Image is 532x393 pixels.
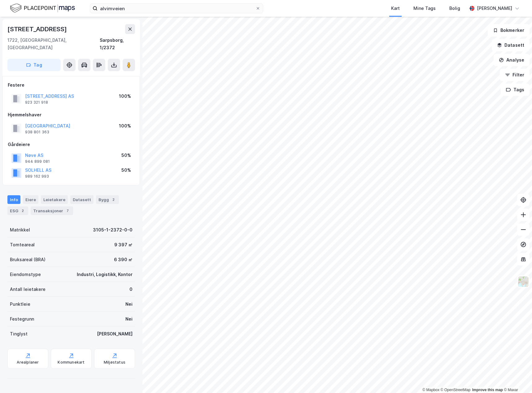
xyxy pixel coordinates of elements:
a: Mapbox [422,388,439,392]
div: 7 [64,208,71,214]
div: 2 [20,208,26,214]
div: 3105-1-2372-0-0 [93,226,133,234]
img: Z [517,276,529,287]
div: [STREET_ADDRESS] [7,24,68,34]
div: Kart [391,5,400,12]
div: Mine Tags [413,5,436,12]
a: OpenStreetMap [441,388,471,392]
input: Søk på adresse, matrikkel, gårdeiere, leietakere eller personer [98,4,255,13]
div: 100% [119,93,131,100]
button: Tags [501,84,530,96]
div: Kontrollprogram for chat [501,363,532,393]
div: Info [7,195,20,204]
div: Bygg [96,195,119,204]
button: Analyse [494,54,530,66]
div: 989 162 993 [25,174,49,179]
div: Matrikkel [10,226,30,234]
div: [PERSON_NAME] [477,5,512,12]
div: 9 397 ㎡ [114,241,133,248]
div: 50% [121,166,131,174]
div: Leietakere [41,195,68,204]
div: 6 390 ㎡ [114,256,133,263]
button: Tag [7,59,61,71]
div: Eiendomstype [10,271,41,278]
img: logo.f888ab2527a4732fd821a326f86c7f29.svg [10,3,75,14]
div: Festegrunn [10,315,34,323]
a: Improve this map [472,388,503,392]
div: Nei [125,300,133,308]
div: Hjemmelshaver [8,111,135,119]
div: Nei [125,315,133,323]
div: Miljøstatus [104,360,125,365]
div: Kommunekart [58,360,85,365]
div: Tinglyst [10,330,28,338]
button: Filter [500,69,530,81]
div: Transaksjoner [31,206,73,215]
div: Punktleie [10,300,30,308]
div: Festere [8,81,135,89]
div: 938 801 363 [25,130,49,135]
div: Tomteareal [10,241,35,248]
div: Antall leietakere [10,286,46,293]
div: 100% [119,122,131,130]
div: Datasett [70,195,94,204]
div: Industri, Logistikk, Kontor [77,271,133,278]
div: 923 321 918 [25,100,48,105]
div: 944 899 081 [25,159,50,164]
button: Bokmerker [488,24,530,37]
div: 2 [110,196,116,203]
div: Sarpsborg, 1/2372 [100,37,135,51]
div: [PERSON_NAME] [97,330,133,338]
div: ESG [7,206,28,215]
div: Eiere [23,195,38,204]
iframe: Chat Widget [501,363,532,393]
div: Arealplaner [17,360,39,365]
div: Bruksareal (BRA) [10,256,46,263]
div: Gårdeiere [8,141,135,148]
div: 0 [129,286,133,293]
div: Bolig [449,5,460,12]
div: 50% [121,152,131,159]
button: Datasett [492,39,530,51]
div: 1722, [GEOGRAPHIC_DATA], [GEOGRAPHIC_DATA] [7,37,100,51]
